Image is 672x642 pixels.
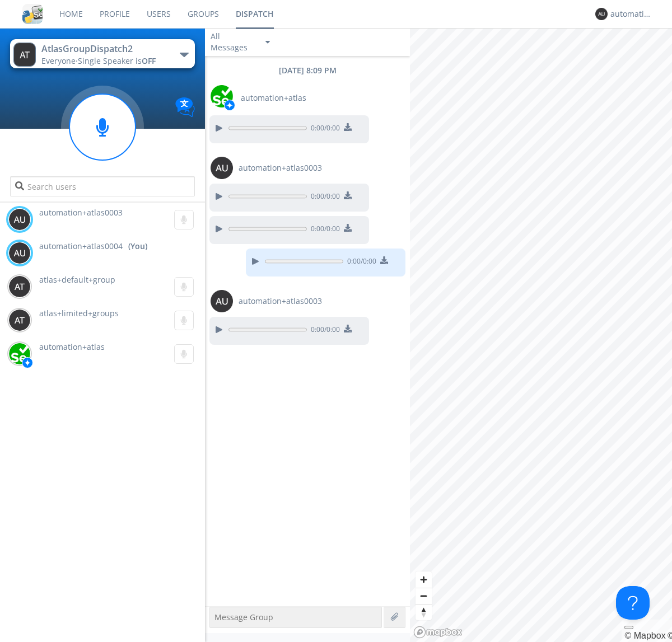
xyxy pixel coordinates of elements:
span: automation+atlas0003 [239,162,322,174]
img: 373638.png [595,8,608,20]
span: automation+atlas [241,92,306,104]
span: atlas+limited+groups [39,308,119,318]
span: Reset bearing to north [416,604,432,620]
img: 373638.png [211,290,233,312]
img: cddb5a64eb264b2086981ab96f4c1ba7 [22,4,43,24]
div: (You) [128,241,147,252]
a: Mapbox [624,631,665,640]
img: download media button [344,325,352,332]
img: 373638.png [8,242,31,264]
div: All Messages [211,31,255,53]
img: 373638.png [8,309,31,331]
div: AtlasGroupDispatch2 [41,43,167,55]
div: [DATE] 8:09 PM [205,65,410,76]
img: 373638.png [8,275,31,298]
input: Search users [10,176,194,196]
span: 0:00 / 0:00 [307,123,340,135]
div: Everyone · [41,55,167,67]
button: AtlasGroupDispatch2Everyone·Single Speaker isOFF [10,39,194,68]
button: Reset bearing to north [416,604,432,620]
img: download media button [344,123,352,131]
button: Zoom out [416,588,432,604]
span: 0:00 / 0:00 [307,224,340,236]
span: 0:00 / 0:00 [343,256,376,269]
img: 373638.png [211,157,233,179]
img: 373638.png [13,43,36,67]
span: Single Speaker is [78,55,156,66]
span: automation+atlas0003 [239,296,322,307]
span: automation+atlas0003 [39,207,123,218]
img: d2d01cd9b4174d08988066c6d424eccd [211,85,233,107]
img: download media button [344,191,352,199]
span: automation+atlas0004 [39,241,123,252]
div: automation+atlas0004 [610,8,652,20]
img: caret-down-sm.svg [265,41,270,44]
a: Mapbox logo [413,626,463,639]
img: d2d01cd9b4174d08988066c6d424eccd [8,343,31,365]
span: atlas+default+group [39,274,115,285]
img: Translation enabled [175,97,195,117]
button: Toggle attribution [624,626,633,629]
span: 0:00 / 0:00 [307,191,340,204]
button: Zoom in [416,571,432,588]
img: 373638.png [8,208,31,231]
span: 0:00 / 0:00 [307,325,340,337]
img: download media button [380,256,388,264]
span: OFF [142,55,156,66]
iframe: Toggle Customer Support [616,586,650,620]
span: automation+atlas [39,341,105,352]
img: download media button [344,224,352,232]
